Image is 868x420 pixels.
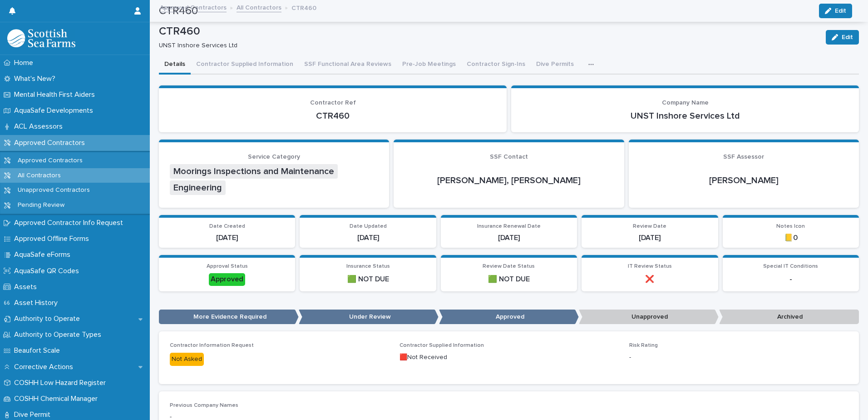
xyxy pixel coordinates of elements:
span: Risk Rating [629,343,658,348]
button: Pre-Job Meetings [397,55,461,75]
span: Review Date [633,224,666,229]
p: Pending Review [10,201,72,209]
p: Corrective Actions [10,363,80,371]
p: Unapproved Contractors [10,186,97,194]
p: Approved Contractor Info Request [10,219,130,227]
span: Insurance Renewal Date [477,224,541,229]
span: Insurance Status [346,264,390,269]
p: CTR460 [291,2,316,12]
p: More Evidence Required [159,310,299,325]
p: UNST Inshore Services Ltd [522,110,848,121]
p: Assets [10,283,44,291]
span: Notes Icon [776,224,805,229]
p: CTR460 [159,25,819,38]
p: [PERSON_NAME], [PERSON_NAME] [404,175,613,186]
p: Approved [439,310,579,325]
p: 📒0 [728,234,853,242]
p: Unapproved [579,310,719,325]
span: Service Category [248,154,300,160]
p: UNST Inshore Services Ltd [159,42,815,50]
p: Home [10,59,40,67]
button: Contractor Supplied Information [191,55,299,75]
span: Company Name [662,100,709,106]
p: CTR460 [170,110,496,121]
p: - [629,353,848,362]
div: Not Asked [170,353,204,366]
p: ACL Assessors [10,122,70,131]
p: AquaSafe eForms [10,250,78,259]
span: Engineering [170,180,226,195]
p: [DATE] [446,234,572,242]
p: [PERSON_NAME] [640,175,848,186]
button: Dive Permits [531,55,579,75]
p: Approved Contractors [10,157,90,165]
p: - [728,275,853,284]
p: Mental Health First Aiders [10,90,102,99]
span: Previous Company Names [170,403,238,408]
button: Contractor Sign-Ins [461,55,531,75]
span: IT Review Status [628,264,672,269]
span: Contractor Supplied Information [399,343,484,348]
p: Authority to Operate Types [10,330,108,339]
span: SSF Assessor [723,154,764,160]
p: Approved Offline Forms [10,235,96,243]
p: [DATE] [587,234,712,242]
p: 🟥Not Received [399,353,618,362]
img: bPIBxiqnSb2ggTQWdOVV [7,29,75,47]
p: Beaufort Scale [10,346,67,355]
p: COSHH Low Hazard Register [10,379,113,387]
p: What's New? [10,75,63,83]
p: [DATE] [305,234,430,242]
a: All Contractors [237,2,281,12]
span: Moorings Inspections and Maintenance [170,164,338,179]
span: Date Created [209,224,245,229]
span: Approval Status [207,264,248,269]
p: All Contractors [10,172,68,180]
a: Approved Contractors [160,2,227,12]
p: COSHH Chemical Manager [10,395,105,403]
span: SSF Contact [490,154,528,160]
span: Contractor Ref [310,100,356,106]
p: AquaSafe QR Codes [10,267,86,275]
span: Review Date Status [483,264,535,269]
button: Edit [826,30,859,45]
p: Under Review [299,310,439,325]
span: Date Updated [350,224,387,229]
p: 🟩 NOT DUE [446,275,572,284]
span: Edit [842,34,853,40]
p: 🟩 NOT DUE [305,275,430,284]
p: Dive Permit [10,410,58,419]
p: Authority to Operate [10,315,87,323]
p: AquaSafe Developments [10,106,100,115]
p: ❌ [587,275,712,284]
button: Details [159,55,191,75]
p: Approved Contractors [10,139,92,147]
p: Archived [719,310,859,325]
p: Asset History [10,299,65,307]
span: Contractor Information Request [170,343,254,348]
span: Special IT Conditions [763,264,818,269]
button: SSF Functional Area Reviews [299,55,397,75]
div: Approved [209,273,245,285]
p: [DATE] [164,234,290,242]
